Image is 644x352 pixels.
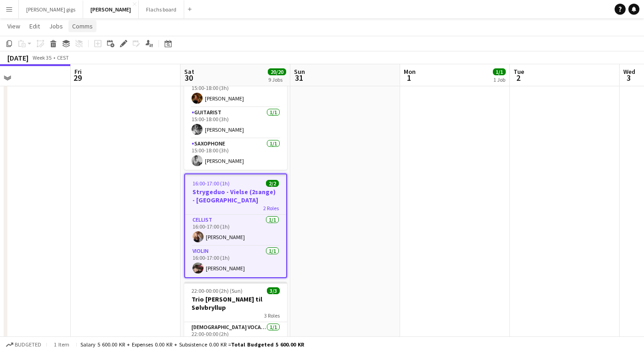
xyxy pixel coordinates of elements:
[29,22,40,30] span: Edit
[5,340,43,350] button: Budgeted
[4,20,24,32] a: View
[15,341,41,348] span: Budgeted
[185,188,286,204] h3: Strygeduo - Vielse (2sange) - [GEOGRAPHIC_DATA]
[184,44,287,170] app-job-card: 15:00-18:00 (3h)3/3Jazztrio Gilleleje - Reception3 RolesDoublebass Player1/115:00-18:00 (3h)[PERS...
[139,0,184,18] button: Flachs board
[266,180,279,187] span: 2/2
[268,76,286,83] div: 9 Jobs
[83,0,139,18] button: [PERSON_NAME]
[184,295,287,312] h3: Trio [PERSON_NAME] til Sølvbryllup
[7,53,28,62] div: [DATE]
[622,73,635,83] span: 3
[51,341,73,348] span: 1 item
[264,312,280,319] span: 3 Roles
[30,54,53,61] span: Week 35
[19,0,83,18] button: [PERSON_NAME] gigs
[183,73,194,83] span: 30
[184,139,287,170] app-card-role: Saxophone1/115:00-18:00 (3h)[PERSON_NAME]
[72,22,93,30] span: Comms
[185,215,286,246] app-card-role: Cellist1/116:00-17:00 (1h)[PERSON_NAME]
[493,76,505,83] div: 1 Job
[404,67,416,76] span: Mon
[192,287,243,294] span: 22:00-00:00 (2h) (Sun)
[184,67,194,76] span: Sat
[294,67,305,76] span: Sun
[512,73,524,83] span: 2
[402,73,416,83] span: 1
[184,107,287,139] app-card-role: Guitarist1/115:00-18:00 (3h)[PERSON_NAME]
[49,22,63,30] span: Jobs
[185,246,286,277] app-card-role: Violin1/116:00-17:00 (1h)[PERSON_NAME]
[73,73,82,83] span: 29
[26,20,44,32] a: Edit
[184,173,287,278] app-job-card: 16:00-17:00 (1h)2/2Strygeduo - Vielse (2sange) - [GEOGRAPHIC_DATA]2 RolesCellist1/116:00-17:00 (1...
[231,341,304,348] span: Total Budgeted 5 600.00 KR
[263,205,279,212] span: 2 Roles
[623,67,635,76] span: Wed
[514,67,524,76] span: Tue
[7,22,20,30] span: View
[74,67,82,76] span: Fri
[267,287,280,294] span: 3/3
[184,76,287,107] app-card-role: Doublebass Player1/115:00-18:00 (3h)[PERSON_NAME]
[268,68,286,75] span: 20/20
[493,68,506,75] span: 1/1
[192,180,230,187] span: 16:00-17:00 (1h)
[68,20,96,32] a: Comms
[293,73,305,83] span: 31
[45,20,67,32] a: Jobs
[80,341,304,348] div: Salary 5 600.00 KR + Expenses 0.00 KR + Subsistence 0.00 KR =
[57,54,69,61] div: CEST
